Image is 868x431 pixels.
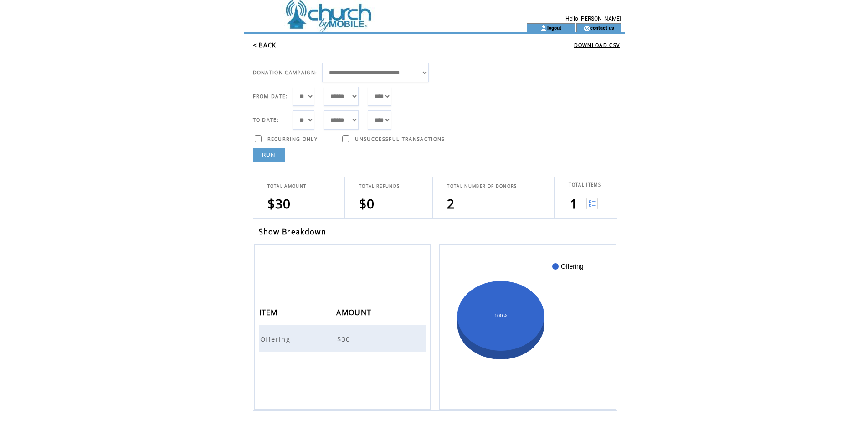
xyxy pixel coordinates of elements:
[590,25,614,31] a: contact us
[260,334,293,342] a: Offering
[586,198,598,209] img: View list
[260,334,293,343] span: Offering
[574,42,620,48] a: DOWNLOAD CSV
[583,25,590,32] img: contact_us_icon.gif
[337,334,352,343] span: $30
[253,41,277,49] a: < BACK
[267,136,318,142] span: RECURRING ONLY
[259,305,280,322] span: ITEM
[253,148,285,162] a: RUN
[447,183,517,189] span: TOTAL NUMBER OF DONORS
[561,263,584,270] text: Offering
[570,195,578,212] span: 1
[494,313,507,318] text: 100%
[540,25,547,32] img: account_icon.gif
[253,117,279,123] span: TO DATE:
[259,309,280,315] a: ITEM
[547,25,561,31] a: logout
[267,195,291,212] span: $30
[267,183,307,189] span: TOTAL AMOUNT
[336,305,374,322] span: AMOUNT
[336,309,374,315] a: AMOUNT
[447,195,455,212] span: 2
[253,93,288,99] span: FROM DATE:
[569,182,601,188] span: TOTAL ITEMS
[453,259,601,395] svg: A chart.
[359,195,375,212] span: $0
[259,227,327,237] a: Show Breakdown
[253,69,318,76] span: DONATION CAMPAIGN:
[355,136,445,142] span: UNSUCCESSFUL TRANSACTIONS
[565,16,621,22] span: Hello [PERSON_NAME]
[359,183,400,189] span: TOTAL REFUNDS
